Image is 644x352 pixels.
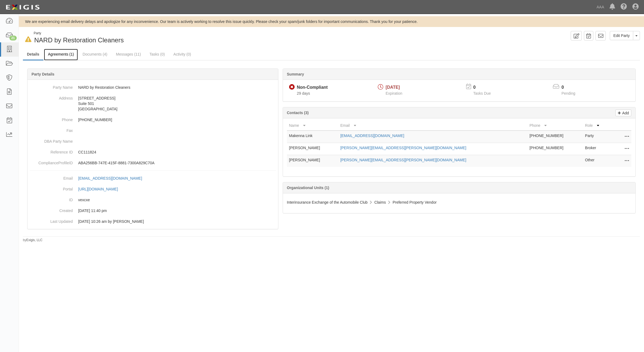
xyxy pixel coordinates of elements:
[30,194,73,203] dt: ID
[562,91,575,95] span: Pending
[340,134,404,138] a: [EMAIL_ADDRESS][DOMAIN_NAME]
[594,2,607,12] a: AAA
[19,19,644,24] div: We are experiencing email delivery delays and apologize for any inconvenience. Our team is active...
[25,37,32,42] i: In Default since 07/31/2025
[621,110,629,116] p: Add
[562,84,582,91] p: 0
[583,155,610,167] td: Other
[374,200,386,204] span: Claims
[527,121,583,131] th: Phone
[78,187,124,191] a: [URL][DOMAIN_NAME]
[340,158,466,162] a: [PERSON_NAME][EMAIL_ADDRESS][PERSON_NAME][DOMAIN_NAME]
[289,84,295,90] i: Non-Compliant
[78,160,276,166] p: ABA256BB-747E-415F-8881-7300A829C70A
[30,93,276,114] dd: [STREET_ADDRESS] Suite 501 [GEOGRAPHIC_DATA]
[78,149,276,155] p: CC111824
[30,82,276,93] dd: NARD by Restoration Cleaners
[30,184,73,192] dt: Portal
[30,216,73,224] dt: Last Updated
[287,131,338,143] td: Makenna Link
[44,49,78,60] a: Agreements (1)
[23,31,327,45] div: NARD by Restoration Cleaners
[338,121,527,131] th: Email
[169,49,195,60] a: Activity (0)
[30,125,73,133] dt: Fax
[621,4,627,10] i: Help Center - Complianz
[30,205,276,216] dd: 03/09/2023 11:40 pm
[386,91,402,95] span: Expiration
[23,49,43,60] a: Details
[30,114,73,122] dt: Phone
[615,110,631,116] a: Add
[287,72,304,76] b: Summary
[287,143,338,155] td: [PERSON_NAME]
[146,49,169,60] a: Tasks (0)
[26,238,43,242] a: Exigis, LLC
[583,131,610,143] td: Party
[30,173,73,181] dt: Email
[30,194,276,205] dd: vexcxe
[30,147,73,155] dt: Reference ID
[287,155,338,167] td: [PERSON_NAME]
[78,49,111,60] a: Documents (4)
[9,36,17,40] div: 21
[30,82,73,90] dt: Party Name
[112,49,145,60] a: Messages (11)
[340,146,466,150] a: [PERSON_NAME][EMAIL_ADDRESS][PERSON_NAME][DOMAIN_NAME]
[297,84,328,91] div: Non-Compliant
[34,31,124,36] div: Party
[386,85,400,90] span: [DATE]
[297,91,310,95] span: Since 07/17/2025
[78,176,148,180] a: [EMAIL_ADDRESS][DOMAIN_NAME]
[287,111,309,115] b: Contacts (3)
[30,216,276,227] dd: 07/26/2023 10:26 am by Benjamin Tully
[30,93,73,101] dt: Address
[610,31,633,40] a: Edit Party
[473,91,491,95] span: Tasks Due
[78,176,142,181] div: [EMAIL_ADDRESS][DOMAIN_NAME]
[287,200,368,204] span: Interinsurance Exchange of the Automobile Club
[583,143,610,155] td: Broker
[30,114,276,125] dd: [PHONE_NUMBER]
[34,36,124,44] span: NARD by Restoration Cleaners
[473,84,497,91] p: 0
[30,136,73,144] dt: DBA Party Name
[527,143,583,155] td: [PHONE_NUMBER]
[527,131,583,143] td: [PHONE_NUMBER]
[287,121,338,131] th: Name
[30,205,73,213] dt: Created
[23,238,43,242] small: by
[287,186,329,190] b: Organizational Units (1)
[393,200,437,204] span: Preferred Property Vendor
[583,121,610,131] th: Role
[32,72,54,76] b: Party Details
[4,2,41,12] img: logo-5460c22ac91f19d4615b14bd174203de0afe785f0fc80cf4dbbc73dc1793850b.png
[30,158,73,166] dt: ComplianceProfileID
